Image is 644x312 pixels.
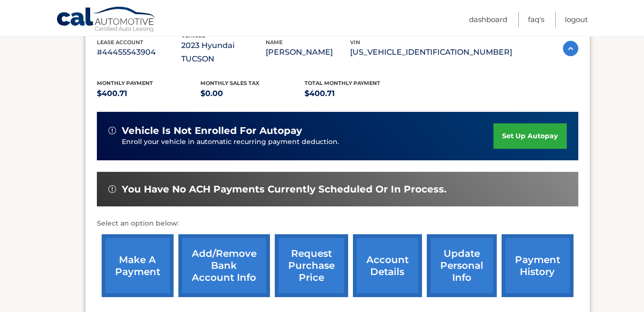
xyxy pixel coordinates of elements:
[97,46,181,59] p: #44455543904
[304,80,380,86] span: Total Monthly Payment
[97,218,578,229] p: Select an option below:
[493,123,566,149] a: set up autopay
[427,234,497,297] a: update personal info
[181,39,266,66] p: 2023 Hyundai TUCSON
[353,234,422,297] a: account details
[502,234,574,297] a: payment history
[108,185,116,193] img: alert-white.svg
[200,80,259,86] span: Monthly sales Tax
[108,127,116,134] img: alert-white.svg
[102,234,174,297] a: make a payment
[122,183,446,195] span: You have no ACH payments currently scheduled or in process.
[469,12,507,27] a: Dashboard
[565,12,588,27] a: Logout
[350,46,512,59] p: [US_VEHICLE_IDENTIFICATION_NUMBER]
[178,234,270,297] a: Add/Remove bank account info
[200,87,304,100] p: $0.00
[350,39,360,46] span: vin
[56,6,157,34] a: Cal Automotive
[97,87,201,100] p: $400.71
[304,87,409,100] p: $400.71
[528,12,544,27] a: FAQ's
[563,41,578,56] img: accordion-active.svg
[122,125,302,137] span: vehicle is not enrolled for autopay
[122,137,494,147] p: Enroll your vehicle in automatic recurring payment deduction.
[97,39,143,46] span: lease account
[266,39,282,46] span: name
[275,234,348,297] a: request purchase price
[97,80,153,86] span: Monthly Payment
[266,46,350,59] p: [PERSON_NAME]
